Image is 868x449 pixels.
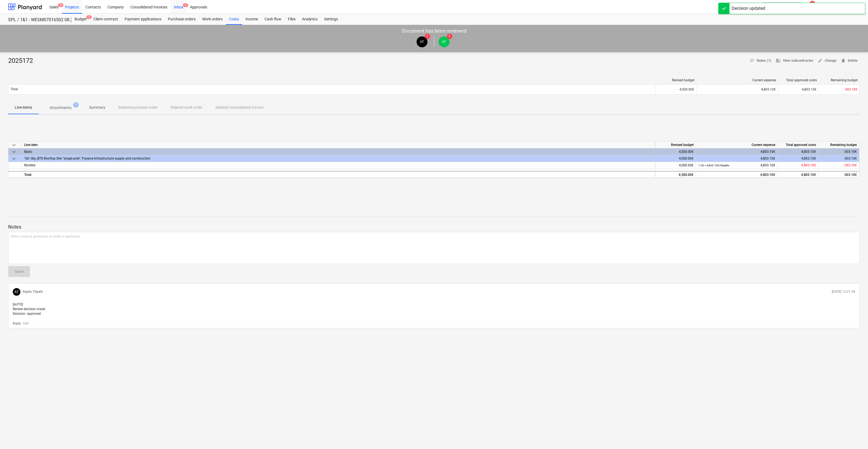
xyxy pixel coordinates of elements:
[774,57,815,65] button: View subcontractor
[439,36,450,47] div: Aigars Tilgalis
[778,171,818,178] div: 4,803.10€
[696,142,778,148] div: Current expense
[11,155,17,162] span: keyboard_arrow_down
[698,162,775,169] div: 4,803.10€
[844,163,857,167] span: -303.10€
[778,155,818,162] div: 4,803.10€
[24,163,35,167] span: Roofers
[655,171,696,178] div: 4,500.00€
[778,85,819,94] div: 4,803.10€
[732,5,765,12] div: Decision updated
[14,290,19,294] span: AT
[11,142,17,148] span: keyboard_arrow_down
[821,78,858,82] div: Remaining budget
[698,164,729,167] small: 1.00 × 4,803.10€ / Objekts
[242,14,261,25] a: Income
[321,14,341,25] a: Settings
[778,142,818,148] div: Total approved costs
[50,105,72,111] p: Attachments
[818,58,823,63] span: edit
[655,85,696,94] div: 4,500.00€
[841,58,846,63] span: delete
[71,14,90,25] div: Budget
[815,57,839,65] button: Change
[8,224,860,230] p: Notes
[780,78,817,82] div: Total approved costs
[13,288,20,296] div: Aigars Tilgalis
[698,148,775,155] div: 4,803.10€
[8,17,65,23] div: SPL / 1&1 - WESM07016502 08.2025
[15,105,32,110] p: Line-items
[655,162,696,169] div: 4,500.00€
[22,142,655,148] div: Line-item
[11,149,17,155] span: keyboard_arrow_down
[285,14,299,25] a: Files
[417,36,427,47] div: Aigars Tilgalis
[818,148,859,155] div: -303.10€
[23,321,29,326] button: Edit
[832,289,855,294] p: [DATE] 13:21:28
[442,40,446,44] span: AT
[699,78,776,82] div: Current expense
[8,57,37,65] div: 2025172
[58,3,63,7] span: 4
[90,14,121,25] a: Client contract
[226,14,242,25] a: Costs
[121,14,165,25] a: Payment applications
[22,171,655,178] div: Total
[165,14,199,25] a: Purchase orders
[24,148,653,155] div: Basic
[402,28,466,34] p: Document has been reviewed
[801,163,816,167] span: 4,803.10€
[420,40,424,44] span: AT
[658,78,694,82] div: Revised budget
[747,57,774,65] button: Notes (1)
[818,155,859,162] div: -303.10€
[24,155,653,162] div: 1&1 Sky_BTS Rooftop Site "single pole", Passive Infrastructure supply and construction
[73,102,79,108] span: 1
[13,303,45,316] span: [AUTO] Review decision made Decision: approved
[655,148,696,155] div: 4,500.00€
[818,171,859,178] div: -303.10€
[776,58,813,64] span: View subcontractor
[199,14,226,25] a: Work orders
[425,34,430,39] span: 1
[23,289,43,294] p: Aigars Tilgalis
[841,423,868,449] iframe: Chat Widget
[776,58,781,63] span: business
[655,142,696,148] div: Revised budget
[844,88,857,91] span: -303.10€
[750,58,771,64] span: Notes (1)
[818,58,836,64] span: Change
[750,58,755,63] span: notes
[698,172,775,178] div: 4,803.10€
[89,105,105,110] p: Summary
[71,14,90,25] a: Budget1
[841,58,858,64] span: Delete
[699,88,776,91] div: 4,803.10€
[11,87,18,92] p: Total
[698,155,775,162] div: 4,803.10€
[447,34,452,39] span: 1
[655,155,696,162] div: 4,500.00€
[13,321,21,326] button: Reply
[86,15,92,19] span: 1
[261,14,285,25] a: Cash flow
[839,57,860,65] button: Delete
[778,148,818,155] div: 4,803.10€
[183,3,188,7] span: 1
[299,14,321,25] a: Analytics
